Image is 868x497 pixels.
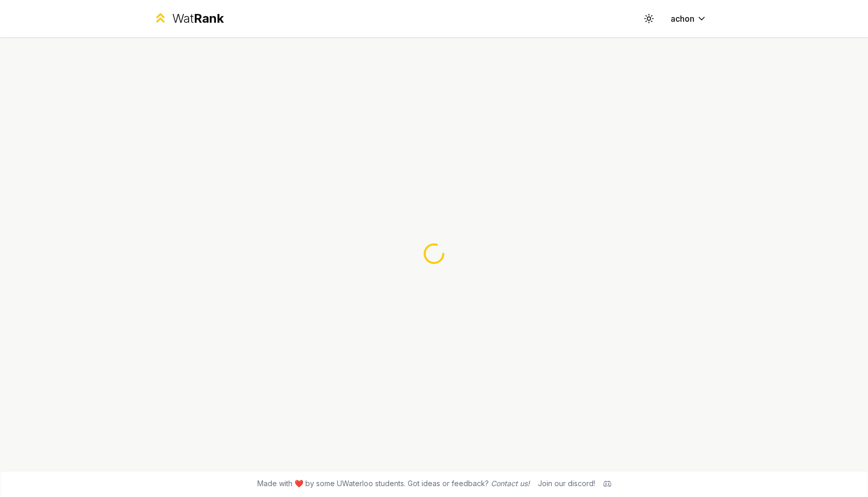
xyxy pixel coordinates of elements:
span: Made with ❤️ by some UWaterloo students. Got ideas or feedback? [257,478,530,489]
div: Join our discord! [538,478,595,489]
a: WatRank [153,10,224,27]
span: Rank [194,11,224,26]
span: achon [671,12,694,25]
div: Wat [172,10,224,27]
button: achon [662,9,715,28]
a: Contact us! [491,479,530,488]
